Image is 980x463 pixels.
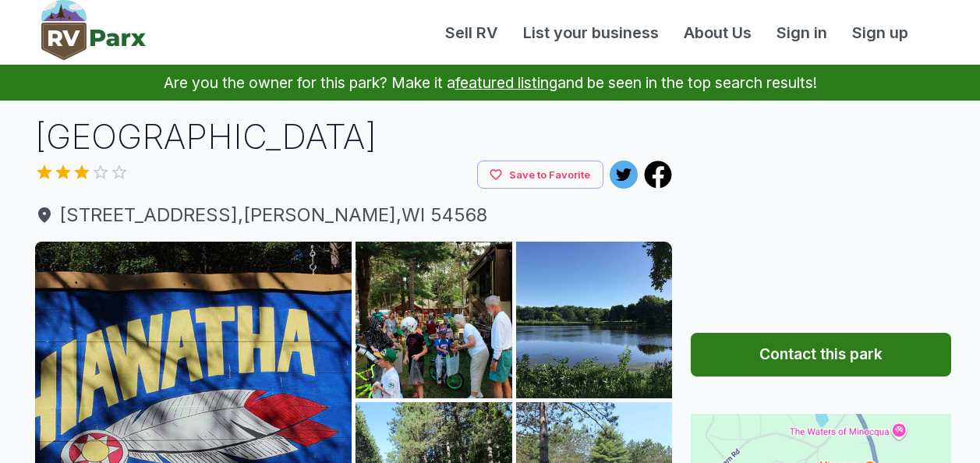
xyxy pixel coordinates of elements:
iframe: Advertisement [691,113,951,308]
a: About Us [671,21,764,44]
span: [STREET_ADDRESS] , [PERSON_NAME] , WI 54568 [35,201,673,229]
button: Contact this park [691,333,951,376]
a: Sign up [840,21,921,44]
img: pho_731004698_03.jpg [516,242,673,398]
h1: [GEOGRAPHIC_DATA] [35,113,673,161]
a: List your business [511,21,671,44]
a: Sell RV [433,21,511,44]
button: Save to Favorite [477,161,603,189]
a: [STREET_ADDRESS],[PERSON_NAME],WI 54568 [35,201,673,229]
a: featured listing [455,73,557,92]
img: pho_731004698_02.jpg [356,242,512,398]
p: Are you the owner for this park? Make it a and be seen in the top search results! [19,65,961,101]
a: Sign in [764,21,840,44]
